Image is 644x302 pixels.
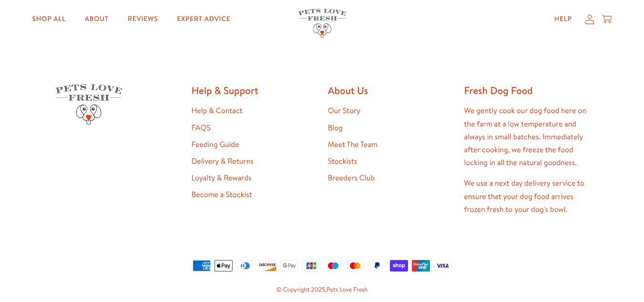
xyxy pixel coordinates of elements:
a: Stockists [328,156,358,167]
a: Our Story [328,105,361,116]
h2: Help & Support [192,84,317,97]
a: Breeders Club [328,173,375,183]
a: Meet The Team [328,139,378,150]
a: Blog [328,123,343,133]
p: We gently cook our dog food here on the farm at a low temperature and always in small batches. Im... [464,104,589,169]
h2: Fresh Dog Food [464,84,589,97]
a: Expert Advice [169,10,238,29]
a: About [77,10,116,29]
img: Pets Love Fresh [55,84,122,125]
a: Help & Contact [192,105,243,116]
a: Loyalty & Rewards [192,173,252,183]
a: Shop All [25,10,73,29]
a: Feeding Guide [192,139,239,150]
a: Delivery & Returns [192,156,254,167]
small: © Copyright 2025, [55,285,589,295]
p: We use a next day delivery service to ensure that your dog food arrives frozen fresh to your dog'... [464,177,589,216]
a: Reviews [120,10,165,29]
a: Pets Love Fresh [327,285,368,294]
img: Pets Love Fresh [298,9,346,38]
a: Become a Stockist [192,189,252,200]
a: FAQS [192,123,211,133]
h2: About Us [328,84,453,97]
a: Help [547,10,580,29]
